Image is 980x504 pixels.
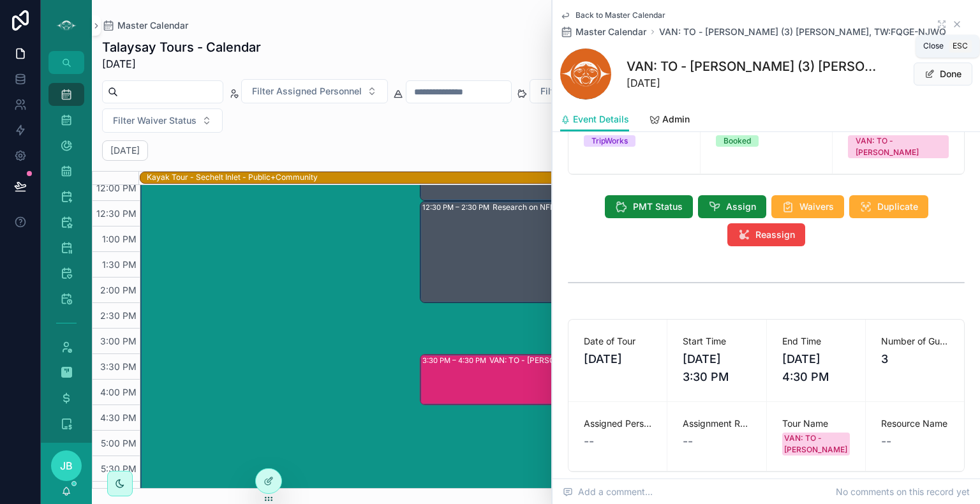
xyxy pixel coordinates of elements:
[560,10,665,20] a: Back to Master Calendar
[97,412,140,423] span: 4:30 PM
[683,350,750,386] span: [DATE] 3:30 PM
[489,355,730,366] div: VAN: TO - [PERSON_NAME] (3) [PERSON_NAME], TW:FQGE-NJWQ
[422,201,493,214] div: 12:30 PM – 2:30 PM
[560,108,629,132] a: Event Details
[97,387,140,397] span: 4:00 PM
[584,433,594,450] span: --
[727,223,805,246] button: Reassign
[724,135,751,147] div: Booked
[950,41,970,51] span: Esc
[98,463,140,474] span: 5:30 PM
[102,108,223,133] button: Select Button
[493,202,594,212] div: Research on NFP Formation
[662,113,690,126] span: Admin
[102,38,261,56] h1: Talaysay Tours - Calendar
[560,26,646,38] a: Master Calendar
[41,74,92,443] div: scrollable content
[420,202,895,302] div: 12:30 PM – 2:30 PMResearch on NFP Formation
[923,41,944,51] span: Close
[605,195,693,218] button: PMT Status
[540,85,632,98] span: Filter Payment Status
[782,350,850,386] span: [DATE] 4:30 PM
[97,336,140,346] span: 3:00 PM
[422,354,489,367] div: 3:30 PM – 4:30 PM
[683,335,750,348] span: Start Time
[99,233,140,244] span: 1:00 PM
[591,135,628,147] div: TripWorks
[836,485,970,498] span: No comments on this record yet
[56,15,77,36] img: App logo
[627,75,877,91] span: [DATE]
[93,208,140,219] span: 12:30 PM
[252,85,362,98] span: Filter Assigned Personnel
[117,19,188,32] span: Master Calendar
[683,433,693,450] span: --
[856,135,941,158] div: VAN: TO - [PERSON_NAME]
[633,200,683,213] span: PMT Status
[881,335,949,348] span: Number of Guests
[659,26,946,38] a: VAN: TO - [PERSON_NAME] (3) [PERSON_NAME], TW:FQGE-NJWQ
[782,335,850,348] span: End Time
[849,195,928,218] button: Duplicate
[799,200,834,213] span: Waivers
[877,200,918,213] span: Duplicate
[147,172,318,182] div: Kayak Tour - Sechelt Inlet - Public+Community
[881,433,891,450] span: --
[575,10,665,20] span: Back to Master Calendar
[683,417,750,430] span: Assignment Review
[110,144,140,157] h2: [DATE]
[755,228,795,241] span: Reassign
[102,19,188,32] a: Master Calendar
[147,172,318,183] div: Kayak Tour - Sechelt Inlet - Public+Community
[530,79,658,103] button: Select Button
[98,438,140,448] span: 5:00 PM
[573,113,629,126] span: Event Details
[60,458,73,473] span: JB
[97,310,140,321] span: 2:30 PM
[93,182,140,193] span: 12:00 PM
[881,417,949,430] span: Resource Name
[102,56,261,71] span: [DATE]
[914,63,972,85] button: Done
[881,350,949,368] span: 3
[113,114,197,127] span: Filter Waiver Status
[584,335,651,348] span: Date of Tour
[650,108,690,133] a: Admin
[563,485,653,498] span: Add a comment...
[241,79,388,103] button: Select Button
[726,200,756,213] span: Assign
[97,361,140,372] span: 3:30 PM
[782,417,850,430] span: Tour Name
[575,26,646,38] span: Master Calendar
[99,259,140,270] span: 1:30 PM
[627,57,877,75] h1: VAN: TO - [PERSON_NAME] (3) [PERSON_NAME], TW:FQGE-NJWQ
[584,417,651,430] span: Assigned Personnel
[784,433,847,456] div: VAN: TO - [PERSON_NAME]
[97,285,140,295] span: 2:00 PM
[584,350,651,368] span: [DATE]
[771,195,844,218] button: Waivers
[420,355,979,404] div: 3:30 PM – 4:30 PMVAN: TO - [PERSON_NAME] (3) [PERSON_NAME], TW:FQGE-NJWQ
[698,195,766,218] button: Assign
